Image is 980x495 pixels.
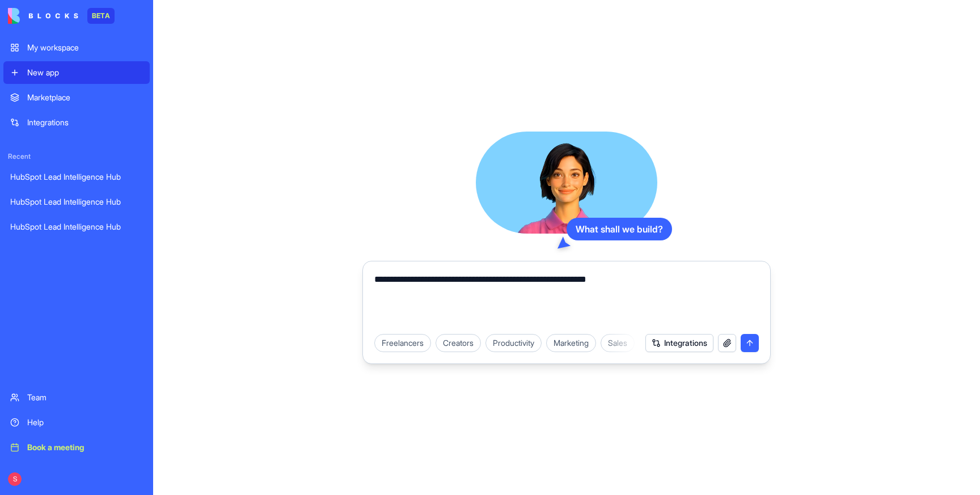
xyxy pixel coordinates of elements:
div: Sales [601,334,635,352]
span: S [8,472,22,486]
a: New app [3,61,150,84]
div: Book a meeting [27,442,143,453]
div: Integrations [27,117,143,128]
div: HubSpot Lead Intelligence Hub [10,196,143,208]
a: Team [3,386,150,409]
div: My workspace [27,42,143,53]
button: Integrations [645,334,713,352]
a: Integrations [3,111,150,134]
div: Marketplace [27,92,143,103]
a: My workspace [3,36,150,59]
div: Creators [436,334,481,352]
div: HubSpot Lead Intelligence Hub [10,171,143,183]
div: BETA [87,8,115,24]
a: Help [3,411,150,434]
span: Recent [3,152,150,161]
div: Help [27,417,143,428]
div: HubSpot Lead Intelligence Hub [10,221,143,232]
a: BETA [8,8,115,24]
a: HubSpot Lead Intelligence Hub [3,215,150,238]
div: Team [27,392,143,403]
a: Book a meeting [3,436,150,459]
a: HubSpot Lead Intelligence Hub [3,191,150,213]
div: Marketing [546,334,596,352]
a: HubSpot Lead Intelligence Hub [3,166,150,188]
div: Freelancers [374,334,431,352]
div: What shall we build? [567,218,672,240]
img: logo [8,8,78,24]
div: New app [27,67,143,78]
div: Productivity [485,334,542,352]
a: Marketplace [3,86,150,109]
